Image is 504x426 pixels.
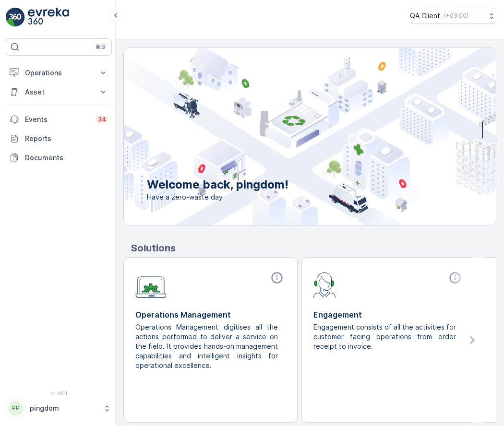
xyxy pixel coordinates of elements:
p: Engagement consists of all the activities for customer facing operations from order receipt to in... [313,322,456,351]
p: pingdom [30,403,98,413]
p: Operations [25,68,93,78]
p: Documents [25,153,108,163]
span: v 1.48.1 [6,390,112,396]
a: Documents [6,148,112,167]
p: QA Client [410,11,440,21]
a: Reports [6,129,112,148]
p: ⌘B [96,43,105,51]
button: Operations [6,63,112,83]
p: 34 [98,116,106,123]
img: logo [6,8,25,27]
img: logo_light-DOdMpM7g.png [28,8,69,27]
p: Asset [25,87,93,97]
div: PP [8,401,24,416]
img: city illustration [81,48,496,225]
button: QA Client(+03:00) [410,8,496,24]
p: Engagement [313,309,464,320]
p: ( +03:00 ) [444,12,468,20]
a: Events34 [6,110,112,129]
p: Events [25,115,90,124]
p: Reports [25,134,108,143]
button: Asset [6,83,112,102]
p: Operations Management [135,309,286,320]
img: module-icon [313,271,336,298]
p: Solutions [131,241,496,255]
p: Welcome back, pingdom! [147,177,288,192]
p: Operations Management digitises all the actions performed to deliver a service on the field. It p... [135,322,278,370]
img: module-icon [135,271,167,298]
span: Have a zero-waste day [147,192,288,202]
button: PPpingdom [6,398,112,418]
